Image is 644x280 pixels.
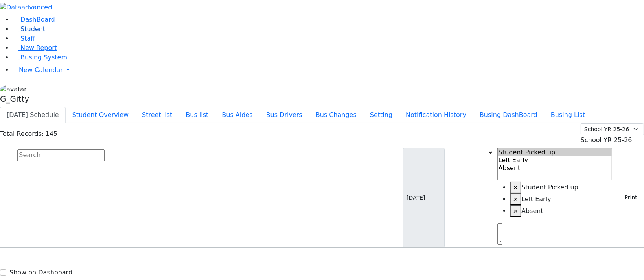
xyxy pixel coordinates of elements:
button: Bus Aides [215,107,259,123]
li: Absent [510,205,613,217]
option: Absent [498,164,612,172]
label: Show on Dashboard [9,268,72,277]
span: New Calendar [19,66,63,74]
button: Remove item [510,182,521,193]
a: DashBoard [13,16,55,23]
input: Search [17,149,105,161]
span: Busing System [20,54,67,61]
select: Default select example [581,123,644,135]
span: DashBoard [20,16,55,23]
a: Busing System [13,54,67,61]
button: Street list [135,107,179,123]
button: Busing DashBoard [473,107,544,123]
span: Absent [521,207,543,215]
textarea: Search [497,223,502,245]
button: Bus Changes [309,107,363,123]
span: Student [20,25,45,33]
button: Busing List [544,107,592,123]
a: New Calendar [13,62,644,78]
option: Student Picked up [498,148,612,156]
option: Left Early [498,156,612,164]
span: × [513,207,518,215]
span: School YR 25-26 [581,136,632,144]
a: New Report [13,44,57,52]
button: Remove item [510,205,521,217]
button: Bus Drivers [259,107,309,123]
button: Student Overview [66,107,135,123]
span: Staff [20,35,35,42]
span: Left Early [521,195,551,203]
button: Print [615,191,641,204]
li: Left Early [510,193,613,205]
span: × [513,195,518,203]
span: Student Picked up [521,184,578,191]
span: × [513,184,518,191]
button: Notification History [399,107,473,123]
a: Student [13,25,45,33]
button: Remove item [510,193,521,205]
li: Student Picked up [510,182,613,193]
a: Staff [13,35,35,42]
button: Bus list [179,107,215,123]
span: 145 [45,130,57,137]
button: Setting [363,107,399,123]
span: New Report [20,44,57,52]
